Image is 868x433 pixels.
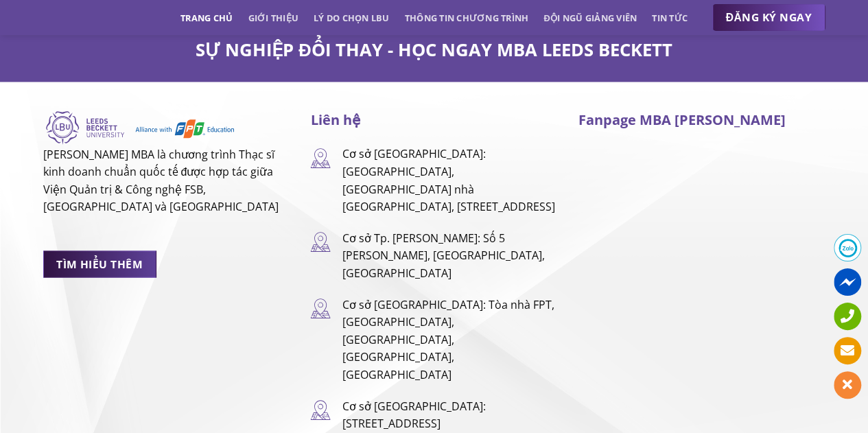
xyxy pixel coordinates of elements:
[405,5,529,30] a: Thông tin chương trình
[652,5,688,30] a: Tin tức
[342,145,557,215] p: Cơ sở [GEOGRAPHIC_DATA]: [GEOGRAPHIC_DATA], [GEOGRAPHIC_DATA] nhà [GEOGRAPHIC_DATA], [STREET_ADDR...
[43,145,290,215] p: [PERSON_NAME] MBA là chương trình Thạc sĩ kinh doanh chuẩn quốc tế được hợp tác giữa Viện Quản tr...
[342,397,557,432] p: Cơ sở [GEOGRAPHIC_DATA]: [STREET_ADDRESS]
[310,109,557,131] h3: Liên hệ
[314,5,390,30] a: Lý do chọn LBU
[712,4,825,32] a: ĐĂNG KÝ NGAY
[43,109,235,145] img: Logo-LBU-FSB.svg
[543,5,637,30] a: Đội ngũ giảng viên
[342,229,557,282] p: Cơ sở Tp. [PERSON_NAME]: Số 5 [PERSON_NAME], [GEOGRAPHIC_DATA], [GEOGRAPHIC_DATA]
[342,296,557,384] p: Cơ sở [GEOGRAPHIC_DATA]: Tòa nhà FPT, [GEOGRAPHIC_DATA], [GEOGRAPHIC_DATA], [GEOGRAPHIC_DATA], [G...
[180,5,233,30] a: Trang chủ
[726,9,812,26] span: ĐĂNG KÝ NGAY
[43,38,825,61] h2: SỰ NGHIỆP ĐỔI THAY - HỌC NGAY MBA LEEDS BECKETT
[578,109,825,131] h3: Fanpage MBA [PERSON_NAME]
[248,5,298,30] a: Giới thiệu
[56,255,143,272] span: TÌM HIỂU THÊM
[43,250,156,277] a: TÌM HIỂU THÊM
